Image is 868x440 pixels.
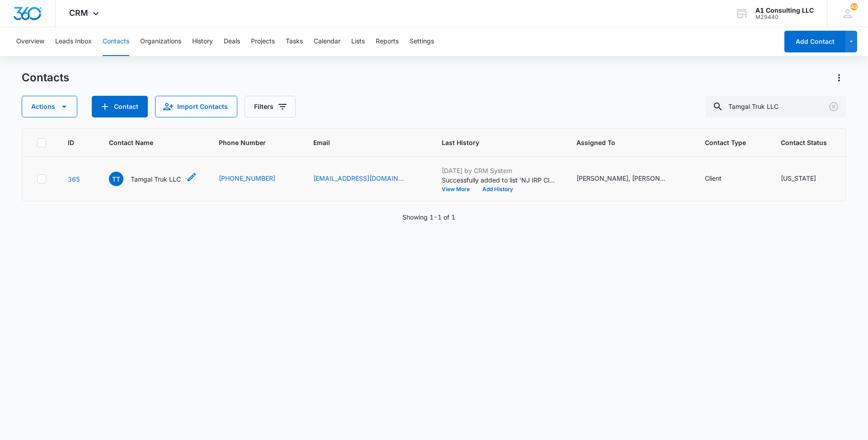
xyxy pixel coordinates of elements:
[476,187,519,192] button: Add History
[755,7,814,14] div: account name
[410,27,434,56] button: Settings
[705,138,746,147] span: Contact Type
[705,173,738,184] div: Contact Type - Client - Select to Edit Field
[313,138,407,147] span: Email
[781,173,832,184] div: Contact Status - New Jersey - Select to Edit Field
[832,70,846,85] button: Actions
[109,172,197,186] div: Contact Name - Tamgal Truk LLC - Select to Edit Field
[131,174,181,184] p: Tamgal Truk LLC
[286,27,303,56] button: Tasks
[245,96,296,117] button: Filters
[576,138,670,147] span: Assigned To
[755,14,814,20] div: account id
[850,3,858,10] span: 43
[442,138,542,147] span: Last History
[705,173,722,183] div: Client
[69,8,88,18] span: CRM
[781,173,816,183] div: [US_STATE]
[16,27,44,56] button: Overview
[576,173,667,183] div: [PERSON_NAME], [PERSON_NAME], [PERSON_NAME], [PERSON_NAME], Quarterly Taxes, Yearly Tasks, [PERSO...
[192,27,213,56] button: History
[781,138,827,147] span: Contact Status
[351,27,365,56] button: Lists
[784,31,845,52] button: Add Contact
[251,27,275,56] button: Projects
[109,172,123,186] span: TT
[109,138,184,147] span: Contact Name
[92,96,148,117] button: Add Contact
[219,173,275,183] a: [PHONE_NUMBER]
[155,96,237,117] button: Import Contacts
[219,138,292,147] span: Phone Number
[22,96,77,117] button: Actions
[576,173,683,184] div: Assigned To - Gedys Vargas, Jeannette Uribe, Johanna Rosario, Keisha Nembhard, Ninya Epe, Quarter...
[376,27,399,56] button: Reports
[103,27,129,56] button: Contacts
[140,27,181,56] button: Organizations
[55,27,92,56] button: Leads Inbox
[68,175,80,183] a: Navigate to contact details page for Tamgal Truk LLC
[442,187,476,192] button: View More
[313,173,404,183] a: [EMAIL_ADDRESS][DOMAIN_NAME]
[442,166,555,175] p: [DATE] by CRM System
[850,3,858,10] div: notifications count
[219,173,292,184] div: Phone Number - 8622181734 - Select to Edit Field
[442,175,555,185] p: Successfully added to list 'NJ IRP Clients'.
[224,27,240,56] button: Deals
[313,173,420,184] div: Email - tamgaltruk@gmail.com - Select to Edit Field
[402,212,455,222] p: Showing 1-1 of 1
[68,138,74,147] span: ID
[705,96,846,117] input: Search Contacts
[314,27,340,56] button: Calendar
[826,99,841,114] button: Clear
[22,71,69,84] h1: Contacts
